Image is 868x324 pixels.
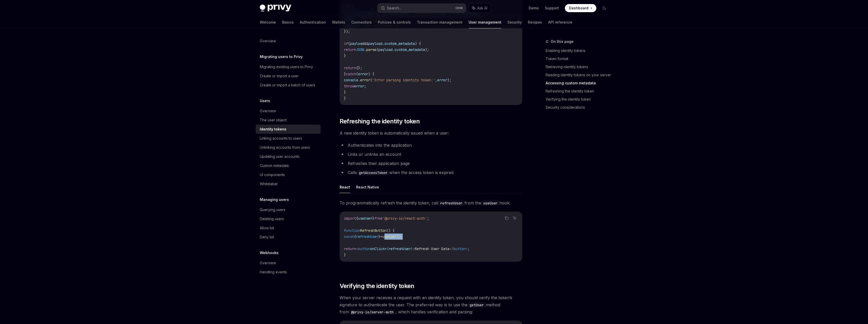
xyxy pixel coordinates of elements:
[449,246,453,251] span: </
[300,16,326,28] a: Authentication
[600,4,608,12] button: Toggle dark mode
[415,41,421,46] span: ) {
[417,16,463,28] a: Transaction management
[382,41,384,46] span: .
[260,250,279,256] h5: Webhooks
[435,78,437,82] span: ,
[260,144,310,150] div: Unlinking accounts from users
[358,246,370,251] span: button
[356,216,358,221] span: {
[340,160,522,167] li: Refreshes their application page
[481,200,500,206] code: useUser
[358,72,368,76] span: error
[466,246,468,251] span: >
[344,66,356,70] span: return
[260,260,276,266] div: Overview
[427,216,429,221] span: ;
[356,66,362,70] span: {};
[546,63,613,71] a: Retrieving identity tokens
[437,78,447,82] span: error
[349,309,396,315] code: @privy-io/server-auth
[340,129,522,137] span: A new identity token is automatically issued when a user:
[256,179,321,188] a: Whitelabel
[256,81,321,90] a: Create or import a batch of users
[546,55,613,63] a: Token format
[351,16,372,28] a: Connectors
[387,5,401,11] div: Search...
[344,246,356,251] span: return
[374,216,382,221] span: from
[546,87,613,95] a: Refreshing the identity token
[256,170,321,179] a: UI components
[260,154,300,160] div: Updating user accounts
[384,41,415,46] span: custom_metadata
[378,234,380,239] span: }
[354,234,356,239] span: {
[378,16,411,28] a: Policies & controls
[447,78,451,82] span: );
[260,225,274,231] div: Allow list
[256,62,321,71] a: Migrating existing users to Privy
[356,234,378,239] span: refreshUser
[453,246,466,251] span: button
[546,79,613,87] a: Accessing custom metadata
[415,246,449,251] span: Refresh User Data
[256,233,321,242] a: Deny list
[256,116,321,125] a: The user object
[528,16,542,28] a: Recipes
[340,117,420,125] span: Refreshing the identity token
[260,216,284,222] div: Deleting users
[382,216,427,221] span: '@privy-io/react-auth'
[380,234,382,239] span: =
[397,234,403,239] span: ();
[358,216,372,221] span: useUser
[256,258,321,268] a: Overview
[551,39,574,45] span: On this page
[503,215,510,221] button: Copy the contents from the code block
[393,47,395,52] span: .
[389,246,411,251] span: refreshUser
[372,78,435,82] span: 'Error parsing identity token:'
[366,47,376,52] span: parse
[368,41,382,46] span: payload
[565,4,596,12] a: Dashboard
[344,84,354,88] span: throw
[256,125,321,134] a: Identity tokens
[344,29,350,34] span: });
[386,246,389,251] span: {
[256,268,321,277] a: Handling events
[372,216,374,221] span: }
[386,228,395,233] span: () {
[256,205,321,214] a: Querying users
[260,163,289,169] div: Custom metadata
[260,98,270,104] h5: Users
[340,181,350,193] button: React
[344,78,358,82] span: console
[256,152,321,161] a: Updating user accounts
[377,4,466,13] button: Search...CtrlK
[344,41,348,46] span: if
[344,96,346,101] span: }
[344,216,356,221] span: import
[468,302,486,308] code: getUser
[468,246,470,251] span: ;
[364,41,368,46] span: &&
[256,214,321,223] a: Deleting users
[546,103,613,111] a: Security considerations
[357,170,389,176] code: getAccessToken
[382,234,397,239] span: useUser
[260,172,285,178] div: UI components
[344,90,346,94] span: }
[376,47,378,52] span: (
[260,207,285,213] div: Querying users
[260,181,278,187] div: Whitelabel
[384,246,386,251] span: =
[260,117,287,123] div: The user object
[260,269,287,275] div: Handling events
[370,246,384,251] span: onClick
[340,169,522,176] li: Calls when the access token is expired
[260,82,315,88] div: Create or import a batch of users
[344,47,356,52] span: return
[260,234,274,240] div: Deny list
[344,228,360,233] span: function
